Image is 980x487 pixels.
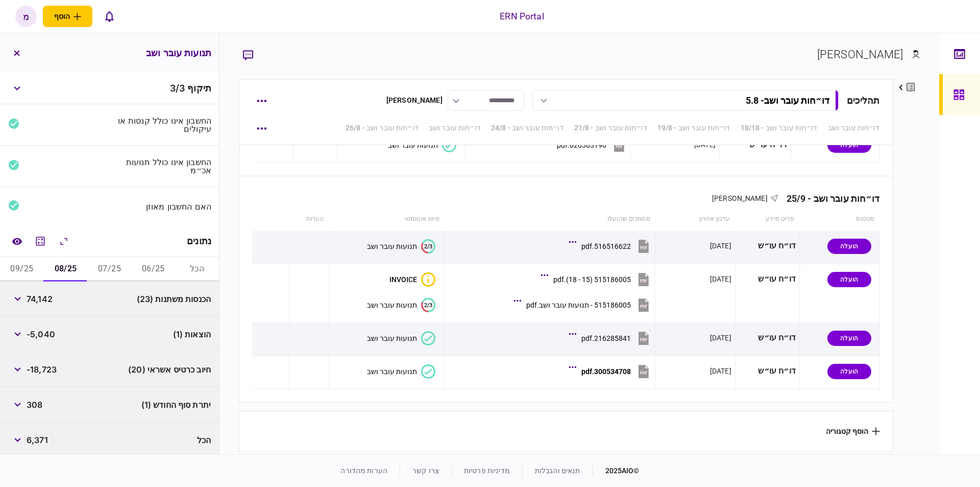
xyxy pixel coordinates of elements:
button: 515186005 (15 - 18).pdf [543,268,651,291]
button: תנועות עובר ושב [388,138,456,152]
span: 308 [27,399,42,411]
div: איכות לא מספקת [421,272,435,287]
span: הכל [197,434,211,446]
div: [DATE] [710,274,731,284]
div: [PERSON_NAME] [817,46,903,63]
button: 515186005 - תנועות עובר ושב.pdf [516,293,651,316]
button: מ [15,6,37,27]
div: הועלה [827,239,871,254]
div: דו״ח עו״ש [739,327,796,350]
div: הועלה [827,272,871,287]
div: INVOICE [389,275,417,284]
button: פתח תפריט להוספת לקוח [43,6,92,27]
span: הוצאות (1) [173,328,211,340]
th: מסמכים שהועלו [445,207,655,231]
th: הערות [289,207,329,231]
button: מחשבון [31,232,50,250]
button: 06/25 [131,257,175,282]
a: דו״חות עובר ושב - 26/8 [346,123,419,133]
button: 300534708.pdf [571,360,651,383]
div: [DATE] [710,333,731,343]
a: צרו קשר [412,467,439,475]
div: דו״חות עובר ושב - 25/9 [778,193,880,204]
div: ERN Portal [500,10,544,23]
a: דו״חות עובר ושב [828,123,880,133]
div: תנועות עובר ושב [388,141,438,149]
div: דו״ח עו״ש [723,133,787,156]
span: 6,371 [27,434,48,446]
button: דו״חות עובר ושב- 5.8 [532,90,839,111]
div: דו״ח עו״ש [739,360,796,383]
div: החשבון אינו כולל קנסות או עיקולים [114,117,212,133]
button: 216285841.pdf [571,327,651,350]
a: מדיניות פרטיות [464,467,510,475]
div: תהליכים [847,94,880,107]
div: [DATE] [710,366,731,376]
span: [PERSON_NAME] [712,194,768,202]
a: תנאים והגבלות [535,467,580,475]
button: הרחב\כווץ הכל [55,232,73,250]
div: 516516622.pdf [581,242,631,250]
div: החשבון אינו כולל תנועות אכ״מ [114,158,212,174]
div: [DATE] [694,140,716,150]
button: תנועות עובר ושב [367,364,435,379]
button: תנועות עובר ושב [367,331,435,345]
div: 300534708.pdf [581,367,631,376]
div: 216285841.pdf [581,334,631,342]
button: 2/3תנועות עובר ושב [367,298,435,312]
span: -18,723 [27,363,57,376]
div: דו״חות עובר ושב - 5.8 [746,95,829,106]
button: 08/25 [44,257,88,282]
th: פריט מידע [735,207,799,231]
span: -5,040 [27,328,55,340]
span: תיקוף [187,83,211,94]
button: הכל [175,257,219,282]
button: איכות לא מספקתINVOICE [389,272,435,287]
div: תנועות עובר ושב [367,334,417,342]
h3: תנועות עובר ושב [146,49,211,58]
div: דו״ח עו״ש [739,268,796,291]
a: דו״חות עובר ושב [429,123,481,133]
div: תנועות עובר ושב [367,242,417,250]
span: יתרת סוף החודש (1) [141,399,211,411]
th: עדכון אחרון [655,207,736,231]
text: 2/3 [424,302,432,308]
button: פתח רשימת התראות [99,6,120,27]
div: דו״ח עו״ש [739,235,796,258]
div: הועלה [827,364,871,379]
div: 515186005 (15 - 18).pdf [553,275,631,284]
span: חיוב כרטיס אשראי (20) [128,363,211,376]
div: תנועות עובר ושב [367,367,417,376]
div: 515186005 - תנועות עובר ושב.pdf [526,301,631,309]
button: 2/3תנועות עובר ושב [367,239,435,253]
button: 026383190.pdf [547,133,627,156]
a: דו״חות עובר ושב - 18/18 [741,123,818,133]
div: © 2025 AIO [593,466,640,476]
div: 026383190.pdf [557,141,606,149]
a: דו״חות עובר ושב - 24/8 [491,123,564,133]
div: נתונים [187,236,211,246]
span: 74,142 [27,293,53,305]
a: דו״חות עובר ושב - 21/8 [574,123,647,133]
button: הוסף קטגוריה [826,427,880,435]
th: סיווג אוטומטי [329,207,444,231]
a: השוואה למסמך [8,232,26,250]
a: דו״חות עובר ושב - 19/8 [657,123,730,133]
div: [DATE] [710,241,731,251]
text: 2/3 [424,243,432,249]
div: תנועות עובר ושב [367,301,417,309]
span: הכנסות משתנות (23) [137,293,211,305]
div: הועלה [827,137,871,153]
div: [PERSON_NAME] [386,95,443,106]
span: 3 / 3 [170,83,185,94]
a: הערות מהדורה [340,467,387,475]
button: 07/25 [88,257,132,282]
th: סטטוס [799,207,879,231]
div: האם החשבון מאוזן [114,202,212,211]
button: 516516622.pdf [571,235,651,258]
div: הועלה [827,331,871,346]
